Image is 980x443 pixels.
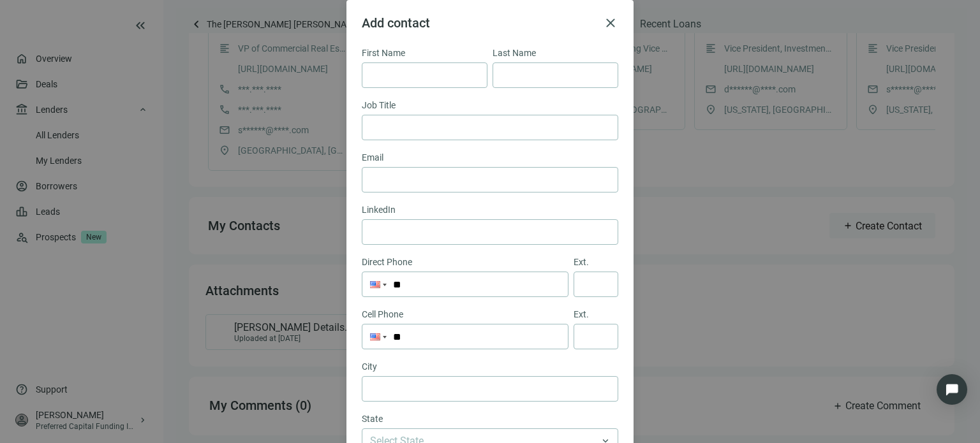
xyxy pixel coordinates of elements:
[362,150,383,164] span: Email
[362,46,405,60] span: First Name
[362,324,387,349] div: United States: + 1
[574,307,597,321] label: Ext.
[362,359,377,374] span: City
[362,412,383,426] span: State
[493,46,536,60] span: Last Name
[362,98,396,112] span: Job Title
[603,15,618,31] button: close
[362,307,403,321] span: Cell Phone
[937,374,967,405] div: Open Intercom Messenger
[362,255,412,269] span: Direct Phone
[574,255,597,269] label: Ext.
[362,15,598,31] h2: Add contact
[362,272,387,296] div: United States: + 1
[362,203,396,217] span: LinkedIn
